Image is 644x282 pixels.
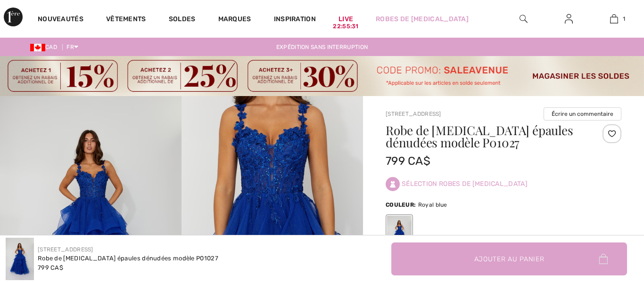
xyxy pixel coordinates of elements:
img: Mon panier [610,13,618,24]
a: Live22:55:31 [339,14,353,24]
div: Robe de [MEDICAL_DATA] épaules dénudées modèle P01027 [38,254,218,263]
span: 799 CA$ [38,264,63,271]
span: Inspiration [274,15,316,25]
span: 799 CA$ [386,154,430,168]
a: [STREET_ADDRESS] [386,111,441,117]
a: Soldes [169,15,196,25]
a: Marques [218,15,251,25]
button: Écrire un commentaire [544,107,621,121]
a: [STREET_ADDRESS] [38,246,93,253]
a: 1 [592,13,636,24]
div: Sélection robes de [MEDICAL_DATA] [386,169,621,199]
a: Vêtements [106,15,146,25]
img: Mes infos [565,13,573,24]
div: Royal blue [387,216,412,251]
h1: Robe de [MEDICAL_DATA] épaules dénudées modèle P01027 [386,124,582,149]
img: recherche [520,13,528,24]
button: Ajouter au panier [391,242,627,275]
span: CAD [30,44,61,50]
iframe: Ouvre un widget dans lequel vous pouvez chatter avec l’un de nos agents [585,211,635,235]
div: 22:55:31 [333,22,358,31]
span: Couleur: [386,201,416,208]
a: Nouveautés [38,15,83,25]
img: Canadian Dollar [30,44,45,51]
a: Robes de [MEDICAL_DATA] [376,14,469,24]
img: Sélection robes de bal [386,177,400,191]
img: Bag.svg [599,254,608,264]
img: Robe de bal &eacute;paules d&eacute;nud&eacute;es mod&egrave;le P01027 [6,238,34,280]
span: Ajouter au panier [474,254,545,264]
img: 1ère Avenue [4,8,23,26]
a: Se connecter [557,13,580,25]
span: 1 [623,15,625,23]
span: FR [66,44,78,50]
span: Royal blue [418,201,447,208]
